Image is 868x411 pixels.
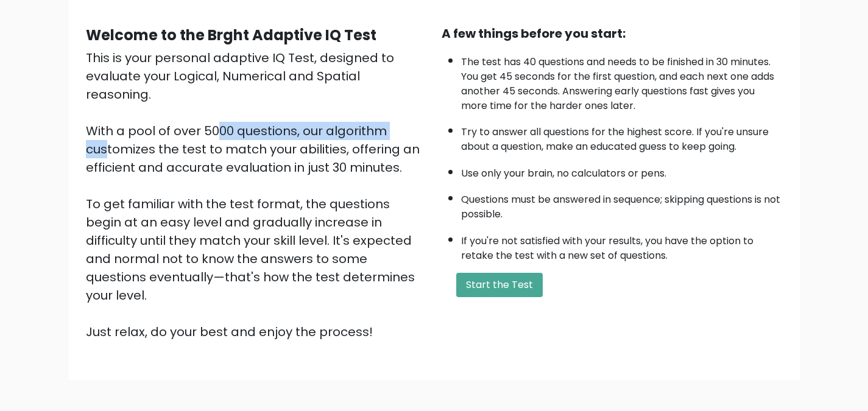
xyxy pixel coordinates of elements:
[461,186,783,222] li: Questions must be answered in sequence; skipping questions is not possible.
[461,160,783,181] li: Use only your brain, no calculators or pens.
[461,49,783,113] li: The test has 40 questions and needs to be finished in 30 minutes. You get 45 seconds for the firs...
[86,49,427,341] div: This is your personal adaptive IQ Test, designed to evaluate your Logical, Numerical and Spatial ...
[86,25,376,45] b: Welcome to the Brght Adaptive IQ Test
[461,228,783,263] li: If you're not satisfied with your results, you have the option to retake the test with a new set ...
[461,119,783,154] li: Try to answer all questions for the highest score. If you're unsure about a question, make an edu...
[442,24,783,43] div: A few things before you start:
[456,273,543,297] button: Start the Test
